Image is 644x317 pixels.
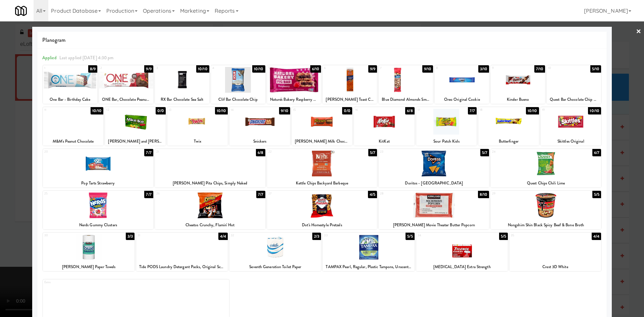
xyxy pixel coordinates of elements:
div: Tide PODS Laundry Detergent Packs, Original Scent, 16 Count [137,263,227,271]
div: Crest 3D White [511,263,600,271]
div: [MEDICAL_DATA] Extra Strength [417,263,507,271]
div: Nongshim Shin Black Spicy Beef & Bone Broth [492,221,600,229]
div: Skittles Original [542,137,600,146]
div: 354/4Crest 3D White [509,233,601,271]
div: Quest Bar Chocolate Chip Cookie Dough [548,95,600,104]
div: 9/10 [422,65,433,73]
div: 6 [324,65,350,71]
div: 12 [106,107,135,113]
div: Nongshim Shin Black Spicy Beef & Bone Broth [491,221,601,229]
div: Butterfinger [478,137,539,146]
div: 6/7 [592,149,601,156]
div: [PERSON_NAME] Milk Chocolate Peanut Butter [292,137,352,146]
div: Nature's Bakery Raspberry Fig Bar [267,95,321,104]
div: 30 [44,233,89,238]
div: 267/7Cheetos Crunchy, Flamin' Hot [155,191,265,229]
div: Cheetos Crunchy, Flamin' Hot [155,221,265,229]
div: 2 [100,65,126,71]
div: [PERSON_NAME] Movie Theater Butter Popcorn [380,221,488,229]
div: TAMPAX Pearl, Regular, Plastic Tampons, Unscented [324,263,413,271]
div: Tide PODS Laundry Detergent Packs, Original Scent, 16 Count [136,263,228,271]
div: 322/3Seventh Generation Toilet Paper [229,233,321,271]
div: 29 [492,191,546,196]
div: Clif Bar Chocolate Chip [212,95,264,104]
div: 10 [548,65,574,71]
div: Quest Chips Chili Lime [492,179,600,187]
div: 20 [44,149,98,155]
div: 23 [380,149,434,155]
span: Last applied [DATE] 4:30 pm [59,55,114,61]
div: 3/10 [478,65,489,73]
div: Pop Tarts Strawberry [44,179,152,187]
div: 2/3 [312,233,321,240]
div: [PERSON_NAME] Movie Theater Butter Popcorn [379,221,489,229]
div: [PERSON_NAME] Pita Chips, Simply Naked [156,179,264,187]
div: 33 [324,233,369,238]
div: 235/7Doritos - [GEOGRAPHIC_DATA] [379,149,489,187]
div: 19 [542,107,571,113]
div: 34 [418,233,462,238]
div: 274/5Dot's Homestyle Pretzels [267,191,377,229]
div: 28 [380,191,434,196]
div: Cheetos Crunchy, Flamin' Hot [156,221,264,229]
div: 25 [44,191,98,196]
div: KitKat [355,137,413,146]
div: 18/9One Bar - Birthday Cake [43,65,97,104]
div: 295/5Nongshim Shin Black Spicy Beef & Bone Broth [491,191,601,229]
div: 207/7Pop Tarts Strawberry [43,149,153,187]
div: 8 [436,65,462,71]
div: 56/10Nature's Bakery Raspberry Fig Bar [267,65,321,104]
div: 1310/10Twix [167,107,228,146]
div: Twix [168,137,227,146]
div: 10/10 [196,65,209,73]
div: 9/10 [279,107,290,114]
div: Kettle Chips Backyard Barbeque [268,179,376,187]
div: 9/9 [368,65,377,73]
div: 177/7Sour Patch Kids [416,107,477,146]
div: 22 [268,149,322,155]
div: 303/3[PERSON_NAME] Paper Towels [43,233,135,271]
div: TAMPAX Pearl, Regular, Plastic Tampons, Unscented [323,263,414,271]
div: Twix [167,137,228,146]
div: Skittles Original [541,137,601,146]
div: 10/10 [252,65,265,73]
div: [PERSON_NAME] and [PERSON_NAME] Original [105,137,165,146]
div: Dot's Homestyle Pretzels [267,221,377,229]
div: 1810/10Butterfinger [478,107,539,146]
div: 9 [492,65,518,71]
div: 15 [293,107,322,113]
div: Doritos - [GEOGRAPHIC_DATA] [380,179,488,187]
div: 5/5 [499,233,508,240]
div: 0/0 [342,107,352,114]
div: One Bar - Birthday Cake [44,95,96,104]
div: 6/8 [405,107,414,114]
div: 166/8KitKat [354,107,414,146]
div: 4/4 [592,233,601,240]
div: 4/5 [368,191,377,198]
div: Kinder Bueno [492,95,544,104]
div: 8/10 [478,191,489,198]
div: 5/5 [592,191,601,198]
div: ONE Bar, Chocolate Peanut Butter Cup [99,95,153,104]
div: Blue Diamond Almonds Smokehouse [379,95,433,104]
div: Nerds Gummy Clusters [43,221,153,229]
span: Planogram [42,35,602,45]
div: 150/0[PERSON_NAME] Milk Chocolate Peanut Butter [292,107,352,146]
div: 1910/10Skittles Original [541,107,601,146]
div: KitKat [354,137,414,146]
div: 31 [138,233,182,238]
div: [PERSON_NAME] Paper Towels [44,263,133,271]
div: RX Bar Chocolate Sea Salt [156,95,208,104]
div: 10/10 [91,107,104,114]
div: M&M's Peanut Chocolate [44,137,102,146]
div: 105/10Quest Bar Chocolate Chip Cookie Dough [547,65,601,104]
div: 8/9 [88,65,97,73]
div: 35 [511,233,555,238]
div: 257/7Nerds Gummy Clusters [43,191,153,229]
div: [PERSON_NAME] Pita Chips, Simply Naked [155,179,265,187]
div: Seventh Generation Toilet Paper [229,263,321,271]
div: Pop Tarts Strawberry [43,179,153,187]
div: 10/10 [526,107,539,114]
div: Quest Chips Chili Lime [491,179,601,187]
span: Applied [42,55,57,61]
